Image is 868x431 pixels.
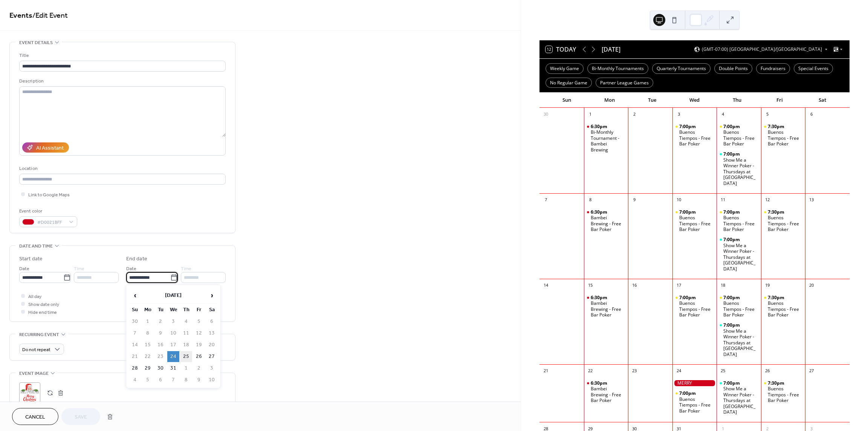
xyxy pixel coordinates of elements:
[32,8,68,23] span: / Edit Event
[193,328,205,339] td: 12
[129,339,141,350] td: 14
[142,328,154,339] td: 8
[768,386,802,403] div: Buenos Tiempos - Free Bar Poker
[180,316,192,327] td: 4
[129,374,141,385] td: 4
[679,215,714,232] div: Buenos Tiempos - Free Bar Poker
[206,288,217,303] span: ›
[36,144,64,152] div: AI Assistant
[154,328,167,339] td: 9
[768,295,785,301] span: 7:30pm
[193,351,205,362] td: 26
[723,124,741,130] span: 7:00pm
[546,93,588,108] div: Sun
[763,281,772,290] div: 19
[591,209,608,215] span: 6:30pm
[761,124,805,147] div: Buenos Tiempos - Free Bar Poker
[630,110,639,119] div: 2
[717,380,761,416] div: Show Me a Winner Poker - Thursdays at Tedz Place
[22,142,69,153] button: AI Assistant
[716,93,758,108] div: Thu
[587,63,648,74] div: Bi-Monthly Tournaments
[19,39,53,47] span: Event details
[652,63,711,74] div: Quarterly Tournaments
[180,351,192,362] td: 25
[19,265,29,273] span: Date
[807,110,816,119] div: 6
[126,265,136,273] span: Date
[206,363,218,374] td: 3
[591,380,608,386] span: 6:30pm
[206,339,218,350] td: 20
[675,196,683,204] div: 10
[761,295,805,318] div: Buenos Tiempos - Free Bar Poker
[723,209,741,215] span: 7:00pm
[756,63,790,74] div: Fundraisers
[142,374,154,385] td: 5
[154,316,167,327] td: 2
[9,8,32,23] a: Events
[193,339,205,350] td: 19
[717,209,761,232] div: Buenos Tiempos - Free Bar Poker
[630,367,639,375] div: 23
[723,322,741,328] span: 7:00pm
[588,93,631,108] div: Mon
[142,339,154,350] td: 15
[675,367,683,375] div: 24
[717,322,761,358] div: Show Me a Winner Poker - Thursdays at Tedz Place
[717,124,761,147] div: Buenos Tiempos - Free Bar Poker
[679,396,714,414] div: Buenos Tiempos - Free Bar Poker
[761,209,805,232] div: Buenos Tiempos - Free Bar Poker
[28,309,57,316] span: Hide end time
[543,44,579,55] button: 12Today
[181,265,191,273] span: Time
[167,316,179,327] td: 3
[630,196,639,204] div: 9
[768,215,802,232] div: Buenos Tiempos - Free Bar Poker
[717,237,761,272] div: Show Me a Winner Poker - Thursdays at Tedz Place
[126,255,147,263] div: End date
[19,242,53,250] span: Date and time
[679,209,697,215] span: 7:00pm
[22,345,50,354] span: Do not repeat
[596,78,653,88] div: Partner League Games
[586,196,594,204] div: 8
[206,304,218,315] th: Sa
[591,215,625,232] div: Bambei Brewing - Free Bar Poker
[679,124,697,130] span: 7:00pm
[723,328,758,358] div: Show Me a Winner Poker - Thursdays at [GEOGRAPHIC_DATA]
[719,110,727,119] div: 4
[763,196,772,204] div: 12
[679,295,697,301] span: 7:00pm
[25,413,45,421] span: Cancel
[19,382,40,403] div: ;
[723,380,741,386] span: 7:00pm
[180,304,192,315] th: Th
[591,295,608,301] span: 6:30pm
[154,351,167,362] td: 23
[586,110,594,119] div: 1
[723,215,758,232] div: Buenos Tiempos - Free Bar Poker
[19,331,59,339] span: Recurring event
[154,339,167,350] td: 16
[28,191,70,199] span: Link to Google Maps
[672,209,717,232] div: Buenos Tiempos - Free Bar Poker
[584,295,628,318] div: Bambei Brewing - Free Bar Poker
[768,380,785,386] span: 7:30pm
[591,300,625,318] div: Bambei Brewing - Free Bar Poker
[768,124,785,130] span: 7:30pm
[723,243,758,272] div: Show Me a Winner Poker - Thursdays at [GEOGRAPHIC_DATA]
[129,316,141,327] td: 30
[714,63,752,74] div: Double Points
[546,63,584,74] div: Weekly Game
[591,129,625,153] div: Bi-Monthly Tournament - Bambei Brewing
[19,207,76,215] div: Event color
[206,316,218,327] td: 6
[542,196,550,204] div: 7
[679,129,714,147] div: Buenos Tiempos - Free Bar Poker
[206,328,218,339] td: 13
[19,165,224,173] div: Location
[758,93,801,108] div: Fri
[12,408,58,425] a: Cancel
[807,196,816,204] div: 13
